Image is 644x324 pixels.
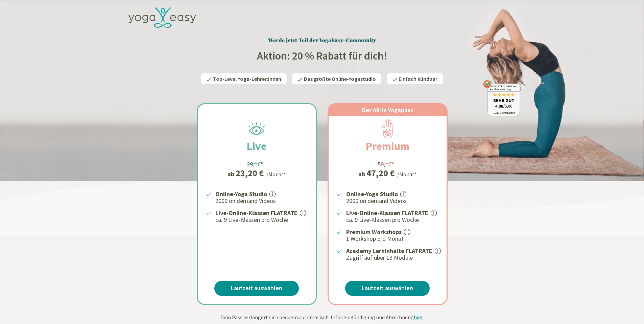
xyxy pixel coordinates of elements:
span: Top-Level Yoga-Lehrer:innen [213,75,281,82]
div: 23,20 € [236,169,264,178]
a: Laufzeit auswählen [214,281,299,296]
div: 47,20 € [366,169,395,178]
strong: Online-Yoga Studio [346,190,398,198]
img: ausgezeichnet_badge.png [483,80,520,116]
span: ab [228,169,236,179]
h2: Aktion: 20 % Rabatt für dich! [124,49,520,63]
span: ab [358,169,366,179]
div: /Monat* [397,170,417,178]
a: Laufzeit auswählen [345,281,430,296]
p: 2000 on demand Videos [346,197,438,205]
h1: Werde jetzt Teil der YogaEasy-Community [124,37,520,44]
h2: Live [231,138,283,154]
span: Das größte Online-Yogastudio [304,75,376,82]
div: 59,- €* [378,160,394,169]
p: ca. 9 Live-Klassen pro Woche [346,216,438,224]
div: /Monat* [266,170,286,178]
strong: Academy Lerninhalte FLATRATE [346,247,432,255]
strong: Live-Online-Klassen FLATRATE [346,209,428,217]
span: hier [414,314,423,321]
strong: Premium Workshops [346,228,402,236]
p: Zugriff auf über 13 Module [346,254,438,262]
p: ca. 9 Live-Klassen pro Woche [215,216,308,224]
span: Der All-In Yogapass [362,106,413,114]
h2: Premium [350,138,426,154]
span: Einfach kündbar [399,75,437,82]
strong: Live-Online-Klassen FLATRATE [215,209,297,217]
p: 2000 on demand Videos [215,197,308,205]
p: 1 Workshop pro Monat [346,235,438,243]
div: 29,- €* [247,160,263,169]
strong: Online-Yoga Studio [215,190,267,198]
